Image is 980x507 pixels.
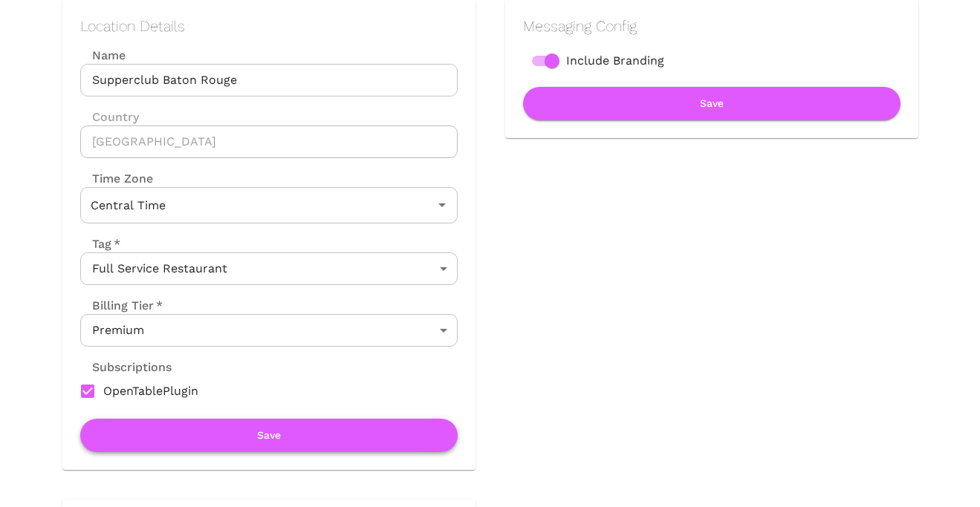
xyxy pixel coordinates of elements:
label: Billing Tier [80,297,163,314]
span: Include Branding [566,52,664,70]
div: Premium [80,314,458,347]
span: OpenTablePlugin [103,382,198,400]
h2: Messaging Config [523,17,901,35]
label: Time Zone [80,170,458,187]
label: Country [80,108,458,125]
button: Open [432,194,452,215]
button: Save [523,87,901,120]
label: Tag [80,235,120,252]
label: Name [80,47,458,64]
h2: Location Details [80,17,458,35]
button: Save [80,419,458,452]
label: Subscriptions [80,359,172,376]
div: Full Service Restaurant [80,252,458,285]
